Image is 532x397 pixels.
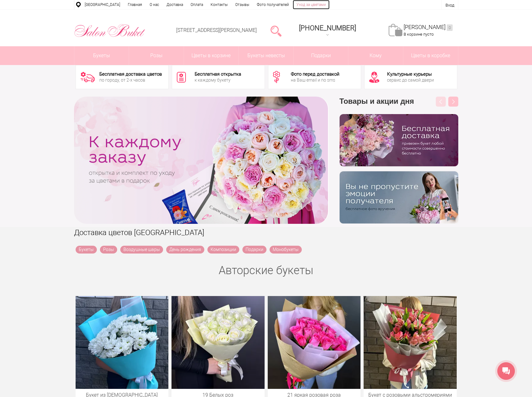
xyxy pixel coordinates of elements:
[99,78,162,82] div: по городу, от 2-х часов
[387,72,434,77] div: Культурные курьеры
[340,97,458,114] h3: Товары и акции дня
[219,264,313,277] a: Авторские букеты
[299,24,356,32] span: [PHONE_NUMBER]
[74,23,146,39] img: Цветы Нижний Новгород
[166,246,204,254] a: День рождения
[404,32,434,37] span: В корзине пусто
[445,3,454,8] a: Вход
[387,78,434,82] div: сервис до самой двери
[364,296,457,389] img: Букет с розовыми альстромериями
[291,72,339,77] div: Фото перед доставкой
[207,246,239,254] a: Композиции
[74,46,129,65] a: Букеты
[294,46,348,65] a: Подарки
[184,46,239,65] a: Цветы в корзине
[295,22,360,40] a: [PHONE_NUMBER]
[74,227,458,238] h1: Доставка цветов [GEOGRAPHIC_DATA]
[129,46,184,65] a: Розы
[270,246,302,254] a: Монобукеты
[404,24,453,31] a: [PERSON_NAME]
[291,78,339,82] div: на Ваш email и по sms
[348,46,403,65] span: Кому
[195,72,241,77] div: Бесплатная открытка
[268,296,361,389] img: 21 яркая розовая роза
[100,246,117,254] a: Розы
[176,27,257,33] a: [STREET_ADDRESS][PERSON_NAME]
[403,46,458,65] a: Цветы в коробке
[242,246,266,254] a: Подарки
[340,114,458,166] img: hpaj04joss48rwypv6hbykmvk1dj7zyr.png.webp
[340,171,458,224] img: v9wy31nijnvkfycrkduev4dhgt9psb7e.png.webp
[239,46,293,65] a: Букеты невесты
[120,246,163,254] a: Воздушные шары
[447,24,453,31] ins: 0
[172,296,265,389] img: 19 Белых роз
[448,97,458,107] button: Next
[76,296,169,389] img: Букет из хризантем кустовых
[195,78,241,82] div: к каждому букету
[99,72,162,77] div: Бесплатная доставка цветов
[76,246,97,254] a: Букеты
